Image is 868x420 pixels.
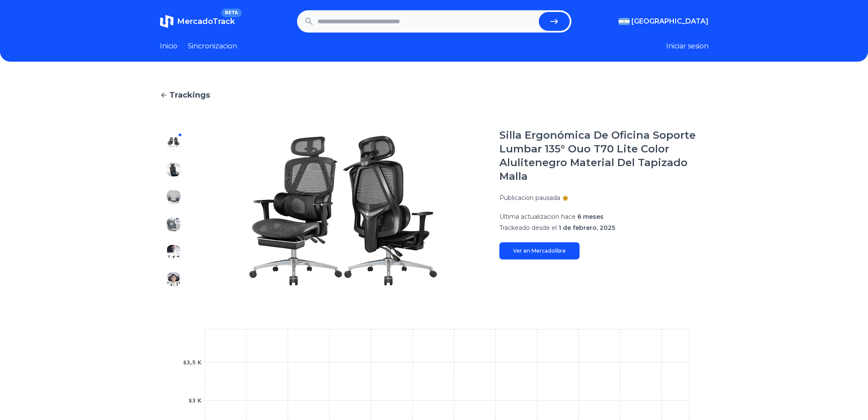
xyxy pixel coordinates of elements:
[177,17,235,26] span: MercadoTrack
[499,194,560,202] p: Publicacion pausada
[577,213,604,220] span: 6 meses
[167,190,180,204] img: Silla Ergonómica De Oficina Soporte Lumbar 135° Ouo T70 Lite Color Alulitenegro Material Del Tapi...
[183,360,201,366] tspan: $3,5 K
[666,41,709,51] button: Iniciar sesion
[559,224,615,232] span: 1 de febrero, 2025
[167,272,180,286] img: Silla Ergonómica De Oficina Soporte Lumbar 135° Ouo T70 Lite Color Alulitenegro Material Del Tapi...
[499,224,557,232] span: Trackeado desde el
[167,135,180,149] img: Silla Ergonómica De Oficina Soporte Lumbar 135° Ouo T70 Lite Color Alulitenegro Material Del Tapi...
[499,242,580,259] a: Ver en Mercadolibre
[619,16,709,27] button: [GEOGRAPHIC_DATA]
[204,128,482,293] img: Silla Ergonómica De Oficina Soporte Lumbar 135° Ouo T70 Lite Color Alulitenegro Material Del Tapi...
[167,217,180,231] img: Silla Ergonómica De Oficina Soporte Lumbar 135° Ouo T70 Lite Color Alulitenegro Material Del Tapi...
[160,41,177,51] a: Inicio
[221,9,241,17] span: BETA
[169,89,210,101] span: Trackings
[160,89,709,101] a: Trackings
[160,15,235,28] a: MercadoTrackBETA
[631,16,709,27] span: [GEOGRAPHIC_DATA]
[499,128,709,183] h1: Silla Ergonómica De Oficina Soporte Lumbar 135° Ouo T70 Lite Color Alulitenegro Material Del Tapi...
[188,398,201,404] tspan: $3 K
[167,163,180,176] img: Silla Ergonómica De Oficina Soporte Lumbar 135° Ouo T70 Lite Color Alulitenegro Material Del Tapi...
[499,213,576,220] span: Ultima actualizacion hace
[619,18,630,25] img: Argentina
[167,245,180,259] img: Silla Ergonómica De Oficina Soporte Lumbar 135° Ouo T70 Lite Color Alulitenegro Material Del Tapi...
[188,41,237,51] a: Sincronizacion
[160,15,174,28] img: MercadoTrack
